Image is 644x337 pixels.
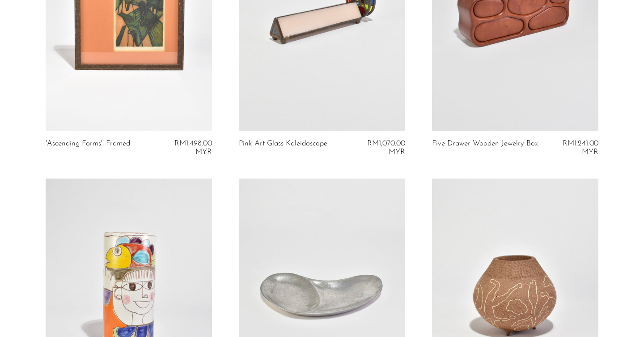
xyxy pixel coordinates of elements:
a: Pink Art Glass Kaleidoscope [239,140,327,156]
a: 'Ascending Forms', Framed [46,140,130,156]
a: Five Drawer Wooden Jewelry Box [432,140,538,156]
span: RM1,498.00 MYR [174,140,212,155]
span: RM1,070.00 MYR [367,140,405,155]
span: RM1,241.00 MYR [563,140,598,155]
